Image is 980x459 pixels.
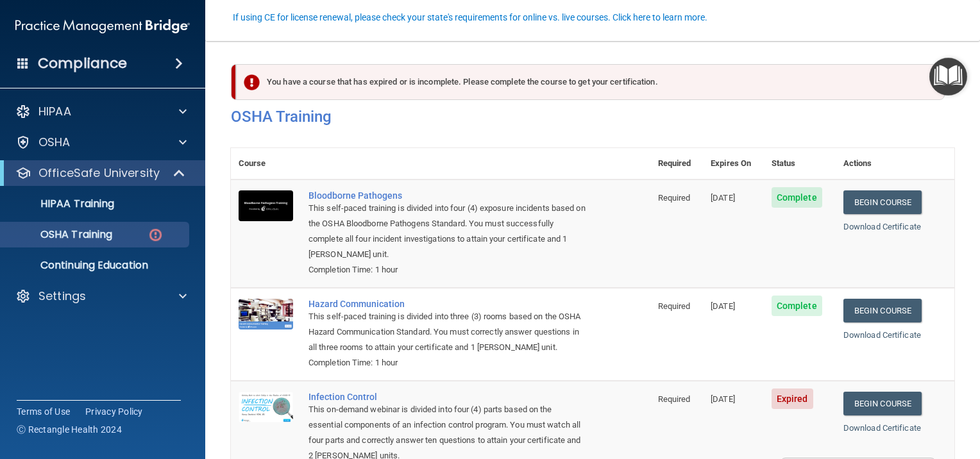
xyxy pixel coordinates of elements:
[711,193,735,203] span: [DATE]
[15,165,186,181] a: OfficeSafe University
[38,104,71,119] p: HIPAA
[843,299,922,322] a: Begin Course
[148,227,164,243] img: danger-circle.6113f641.png
[658,394,691,404] span: Required
[38,288,86,304] p: Settings
[308,392,586,402] a: Infection Control
[15,13,190,39] img: PMB logo
[711,394,735,404] span: [DATE]
[233,13,707,22] div: If using CE for license renewal, please check your state's requirements for online vs. live cours...
[772,388,813,409] span: Expired
[244,74,260,90] img: exclamation-circle-solid-danger.72ef9ffc.png
[843,190,922,214] a: Begin Course
[843,392,922,415] a: Begin Course
[8,228,112,241] p: OSHA Training
[308,309,586,355] div: This self-paced training is divided into three (3) rooms based on the OSHA Hazard Communication S...
[8,259,183,272] p: Continuing Education
[308,190,586,201] a: Bloodborne Pathogens
[38,165,160,181] p: OfficeSafe University
[15,104,187,119] a: HIPAA
[308,201,586,262] div: This self-paced training is divided into four (4) exposure incidents based on the OSHA Bloodborne...
[772,187,822,208] span: Complete
[231,108,954,126] h4: OSHA Training
[85,405,143,418] a: Privacy Policy
[38,54,127,72] h4: Compliance
[15,135,187,150] a: OSHA
[658,301,691,311] span: Required
[15,288,187,304] a: Settings
[308,299,586,309] a: Hazard Communication
[231,11,709,24] button: If using CE for license renewal, please check your state's requirements for online vs. live cours...
[929,58,967,96] button: Open Resource Center
[843,222,921,231] a: Download Certificate
[658,193,691,203] span: Required
[711,301,735,311] span: [DATE]
[843,423,921,433] a: Download Certificate
[236,64,945,100] div: You have a course that has expired or is incomplete. Please complete the course to get your certi...
[650,148,704,179] th: Required
[703,148,764,179] th: Expires On
[38,135,71,150] p: OSHA
[836,148,954,179] th: Actions
[843,330,921,340] a: Download Certificate
[772,296,822,316] span: Complete
[764,148,836,179] th: Status
[17,405,70,418] a: Terms of Use
[17,423,122,436] span: Ⓒ Rectangle Health 2024
[308,262,586,278] div: Completion Time: 1 hour
[308,355,586,371] div: Completion Time: 1 hour
[8,197,114,210] p: HIPAA Training
[231,148,301,179] th: Course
